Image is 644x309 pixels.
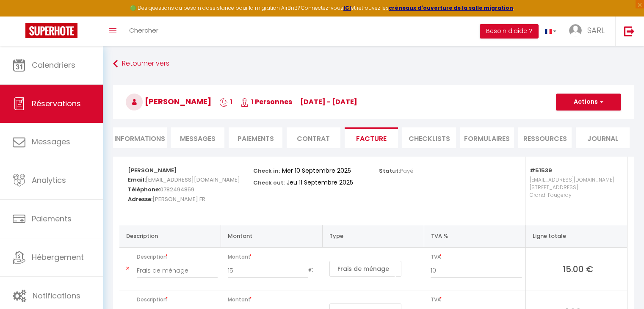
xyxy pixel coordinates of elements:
[343,4,351,11] a: ICI
[180,134,216,143] span: Messages
[323,225,424,247] th: Type
[569,24,582,37] img: ...
[431,294,522,306] span: TVA
[300,97,357,107] span: [DATE] - [DATE]
[400,167,414,175] span: Payé
[221,225,323,247] th: Montant
[253,165,280,175] p: Check in:
[25,23,77,38] img: Super Booking
[128,195,152,203] strong: Adresse:
[219,97,232,107] span: 1
[287,127,340,148] li: Contrat
[32,98,81,109] span: Réservations
[113,56,634,72] a: Retourner vers
[128,185,160,193] strong: Téléphone:
[389,4,513,11] a: créneaux d'ouverture de la salle migration
[402,127,456,148] li: CHECKLISTS
[525,225,627,247] th: Ligne totale
[146,174,240,186] span: [EMAIL_ADDRESS][DOMAIN_NAME]
[129,26,158,35] span: Chercher
[33,290,80,301] span: Notifications
[128,166,177,174] strong: [PERSON_NAME]
[123,17,165,46] a: Chercher
[137,251,218,263] span: Description
[379,165,414,175] p: Statut:
[533,263,624,275] span: 15.00 €
[530,166,552,174] strong: #51539
[345,127,398,148] li: Facture
[308,263,319,278] span: €
[460,127,514,148] li: FORMULAIRES
[126,96,211,107] span: [PERSON_NAME]
[32,213,72,224] span: Paiements
[624,26,635,36] img: logout
[137,294,218,306] span: Description
[32,175,66,185] span: Analytics
[424,225,525,247] th: TVA %
[113,127,167,148] li: Informations
[119,225,221,247] th: Description
[32,252,84,262] span: Hébergement
[228,251,319,263] span: Montant
[229,127,282,148] li: Paiements
[518,127,572,148] li: Ressources
[480,24,539,39] button: Besoin d'aide ?
[576,127,630,148] li: Journal
[32,136,70,147] span: Messages
[563,17,615,46] a: ... SARL
[431,251,522,263] span: TVA
[240,97,292,107] span: 1 Personnes
[530,174,619,216] p: [EMAIL_ADDRESS][DOMAIN_NAME] [STREET_ADDRESS] Grand-Fougeray
[556,94,621,110] button: Actions
[160,183,194,196] span: 0782494859
[32,60,75,70] span: Calendriers
[253,177,285,187] p: Check out:
[587,25,605,36] span: SARL
[228,294,319,306] span: Montant
[152,193,205,205] span: [PERSON_NAME] FR
[128,176,146,184] strong: Email:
